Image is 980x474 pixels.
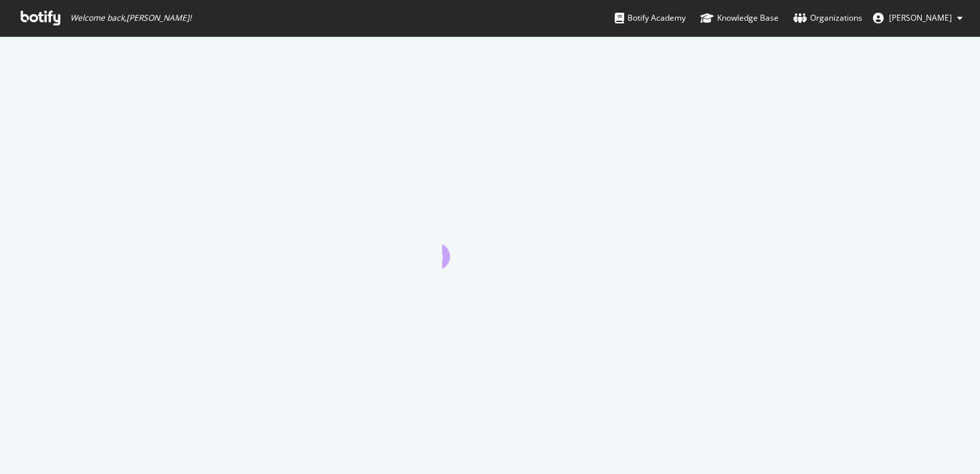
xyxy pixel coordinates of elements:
span: Welcome back, [PERSON_NAME] ! [70,13,191,23]
div: Organizations [793,11,862,25]
div: Botify Academy [615,11,686,25]
span: Matt Brown [889,12,952,23]
button: [PERSON_NAME] [862,7,973,29]
div: Knowledge Base [700,11,779,25]
div: animation [442,221,538,269]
